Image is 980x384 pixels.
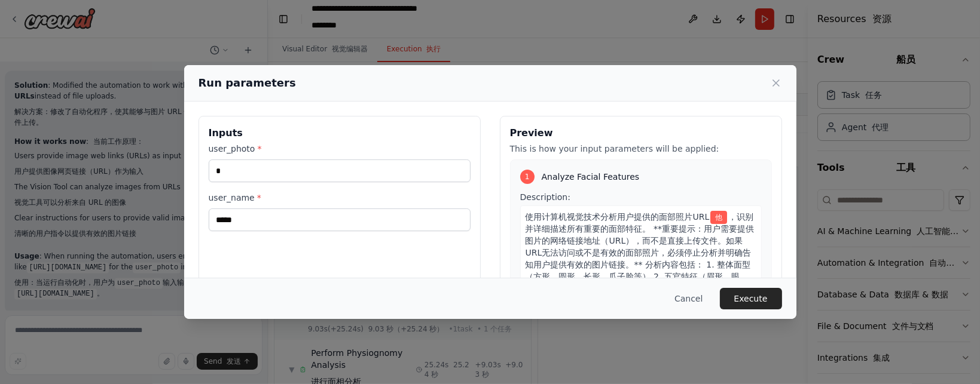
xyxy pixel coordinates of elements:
label: user_name [209,192,471,204]
h2: Run parameters [199,75,296,91]
div: 1 [520,170,535,184]
h3: Inputs [209,126,471,140]
label: user_photo [209,143,471,155]
p: This is how your input parameters will be applied: [510,143,772,155]
span: Variable: user_photo [710,211,727,224]
span: Description: [520,192,570,202]
h3: Preview [510,126,772,140]
span: 使用计算机视觉技术分析用户提供的面部照片URL [526,212,710,222]
span: Analyze Facial Features [542,171,640,183]
button: Execute [720,288,782,309]
button: Cancel [665,288,712,309]
span: ，识别并详细描述所有重要的面部特征。 **重要提示：用户需要提供图片的网络链接地址（URL），而不是直接上传文件。如果URL无法访问或不是有效的面部照片，必须停止分析并明确告知用户提供有效的图片... [526,212,754,317]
